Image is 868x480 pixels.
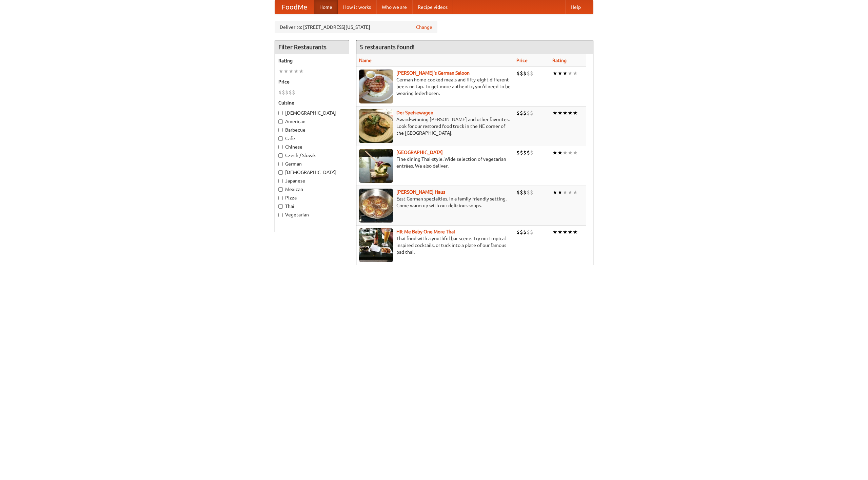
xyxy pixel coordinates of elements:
li: $ [530,109,533,117]
input: Thai [278,204,283,209]
input: German [278,162,283,166]
li: ★ [552,228,557,236]
p: German home-cooked meals and fifty-eight different beers on tap. To get more authentic, you'd nee... [359,76,511,97]
li: ★ [557,149,563,156]
h5: Rating [278,57,346,64]
li: ★ [568,228,573,236]
li: ★ [557,109,563,117]
li: ★ [573,228,578,236]
label: [DEMOGRAPHIC_DATA] [278,169,346,176]
a: Price [516,58,528,63]
input: Vegetarian [278,213,283,217]
label: German [278,160,346,167]
li: $ [516,189,520,196]
h5: Cuisine [278,99,346,106]
input: Japanese [278,179,283,183]
a: Change [416,24,432,31]
a: [PERSON_NAME] Haus [396,189,445,195]
li: ★ [283,68,289,75]
img: speisewagen.jpg [359,109,393,143]
h5: Price [278,78,346,85]
a: [PERSON_NAME]'s German Saloon [396,70,470,76]
li: $ [530,228,533,236]
li: $ [516,70,520,77]
li: ★ [563,70,568,77]
li: $ [516,228,520,236]
img: esthers.jpg [359,70,393,103]
li: ★ [557,70,563,77]
img: kohlhaus.jpg [359,189,393,223]
label: American [278,118,346,125]
a: Help [565,0,586,14]
a: Der Speisewagen [396,110,433,115]
li: ★ [552,70,557,77]
p: Thai food with a youthful bar scene. Try our tropical inspired cocktails, or tuck into a plate of... [359,235,511,255]
li: ★ [299,68,304,75]
a: Hit Me Baby One More Thai [396,229,455,234]
li: ★ [573,149,578,156]
label: Cafe [278,135,346,142]
div: Deliver to: [STREET_ADDRESS][US_STATE] [275,21,437,33]
li: ★ [563,228,568,236]
li: $ [278,89,282,96]
li: $ [282,89,285,96]
li: $ [527,189,530,196]
li: $ [520,149,523,156]
li: $ [523,70,527,77]
li: $ [520,109,523,117]
input: Pizza [278,196,283,200]
li: $ [530,189,533,196]
li: $ [520,228,523,236]
img: satay.jpg [359,149,393,183]
li: $ [527,149,530,156]
img: babythai.jpg [359,228,393,262]
li: $ [527,228,530,236]
li: ★ [552,189,557,196]
li: ★ [568,70,573,77]
label: Japanese [278,177,346,184]
input: Barbecue [278,128,283,132]
li: ★ [568,149,573,156]
li: ★ [552,149,557,156]
input: Czech / Slovak [278,153,283,158]
a: Rating [552,58,567,63]
p: Award-winning [PERSON_NAME] and other favorites. Look for our restored food truck in the NE corne... [359,116,511,136]
li: $ [523,109,527,117]
a: Recipe videos [412,0,453,14]
a: Who we are [376,0,412,14]
p: East German specialties, in a family-friendly setting. Come warm up with our delicious soups. [359,195,511,209]
li: ★ [289,68,294,75]
li: ★ [563,189,568,196]
a: [GEOGRAPHIC_DATA] [396,150,443,155]
li: $ [289,89,292,96]
li: ★ [552,109,557,117]
a: FoodMe [275,0,314,14]
label: Czech / Slovak [278,152,346,159]
ng-pluralize: 5 restaurants found! [360,44,415,50]
li: ★ [573,189,578,196]
p: Fine dining Thai-style. Wide selection of vegetarian entrées. We also deliver. [359,156,511,169]
label: [DEMOGRAPHIC_DATA] [278,110,346,116]
li: ★ [294,68,299,75]
li: $ [523,189,527,196]
li: $ [520,189,523,196]
li: $ [527,70,530,77]
li: ★ [568,109,573,117]
label: Pizza [278,194,346,201]
li: $ [516,109,520,117]
li: $ [530,149,533,156]
li: $ [527,109,530,117]
label: Barbecue [278,127,346,133]
li: ★ [573,109,578,117]
li: $ [285,89,289,96]
li: ★ [278,68,283,75]
input: American [278,119,283,124]
a: How it works [338,0,376,14]
label: Chinese [278,143,346,150]
input: [DEMOGRAPHIC_DATA] [278,111,283,115]
li: $ [523,149,527,156]
li: $ [292,89,295,96]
